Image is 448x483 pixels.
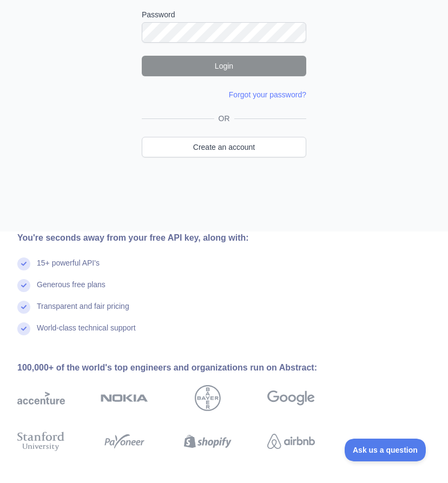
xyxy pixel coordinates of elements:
div: Generous free plans [37,279,106,301]
div: World-class technical support [37,322,136,344]
span: OR [214,113,234,124]
img: check mark [17,279,30,292]
img: bayer [195,385,221,411]
label: Password [142,9,306,20]
button: Login [142,56,306,76]
img: check mark [17,301,30,314]
img: accenture [17,385,65,411]
div: 100,000+ of the world's top engineers and organizations run on Abstract: [17,361,350,374]
img: payoneer [101,429,148,453]
img: check mark [17,322,30,335]
iframe: Toggle Customer Support [345,439,426,461]
img: airbnb [267,429,315,453]
a: Forgot your password? [229,90,306,99]
div: You're seconds away from your free API key, along with: [17,231,350,244]
img: stanford university [17,429,65,453]
div: Transparent and fair pricing [37,301,129,322]
img: shopify [184,429,232,453]
a: Create an account [142,137,306,157]
div: 15+ powerful API's [37,257,100,279]
img: check mark [17,257,30,270]
img: google [267,385,315,411]
img: nokia [101,385,148,411]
